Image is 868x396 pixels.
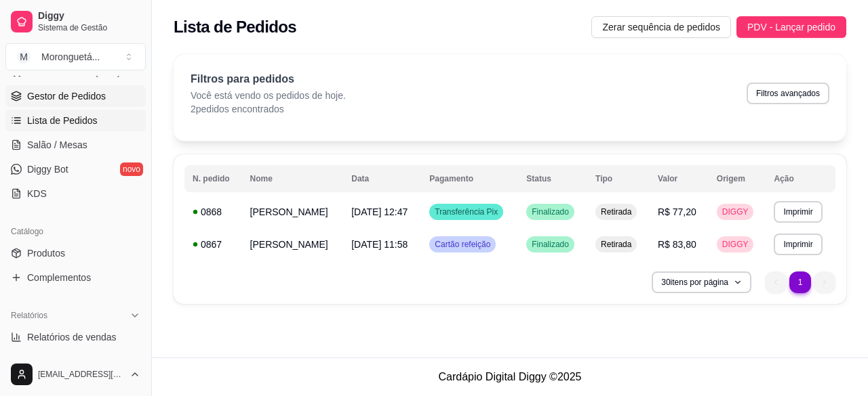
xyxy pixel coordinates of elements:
[591,16,731,38] button: Zerar sequência de pedidos
[5,183,146,204] a: KDS
[5,358,146,391] button: [EMAIL_ADDRESS][DOMAIN_NAME]
[602,20,720,35] span: Zerar sequência de pedidos
[652,271,751,293] button: 30itens por página
[174,16,296,38] h2: Lista de Pedidos
[747,83,829,104] button: Filtros avançados
[191,102,346,116] p: 2 pedidos encontrados
[719,239,751,250] span: DIGGY
[747,20,835,35] span: PDV - Lançar pedido
[27,89,106,103] span: Gestor de Pedidos
[598,206,634,217] span: Retirada
[27,246,65,260] span: Produtos
[432,239,493,250] span: Cartão refeição
[242,228,344,261] td: [PERSON_NAME]
[27,162,68,176] span: Diggy Bot
[38,10,140,22] span: Diggy
[27,271,91,284] span: Complementos
[5,134,146,156] a: Salão / Mesas
[27,114,98,127] span: Lista de Pedidos
[27,330,117,344] span: Relatórios de vendas
[5,326,146,348] a: Relatórios de vendas
[38,22,140,33] span: Sistema de Gestão
[38,369,124,380] span: [EMAIL_ADDRESS][DOMAIN_NAME]
[774,201,822,223] button: Imprimir
[5,221,146,242] div: Catálogo
[5,85,146,107] a: Gestor de Pedidos
[719,206,751,217] span: DIGGY
[351,206,408,217] span: [DATE] 12:47
[17,50,31,64] span: M
[529,239,572,250] span: Finalizado
[774,234,822,255] button: Imprimir
[598,239,634,250] span: Retirada
[193,205,234,219] div: 0868
[766,165,835,192] th: Ação
[5,158,146,180] a: Diggy Botnovo
[242,196,344,228] td: [PERSON_NAME]
[709,165,766,192] th: Origem
[242,165,344,192] th: Nome
[421,165,518,192] th: Pagamento
[529,206,572,217] span: Finalizado
[658,206,696,217] span: R$ 77,20
[658,239,696,250] span: R$ 83,80
[193,238,234,251] div: 0867
[736,16,846,38] button: PDV - Lançar pedido
[152,357,868,396] footer: Cardápio Digital Diggy © 2025
[11,310,47,321] span: Relatórios
[518,165,587,192] th: Status
[789,271,811,293] li: pagination item 1 active
[650,165,709,192] th: Valor
[184,165,242,192] th: N. pedido
[343,165,421,192] th: Data
[758,265,842,300] nav: pagination navigation
[27,187,47,200] span: KDS
[191,71,346,87] p: Filtros para pedidos
[5,43,146,70] button: Select a team
[351,239,408,250] span: [DATE] 11:58
[432,206,500,217] span: Transferência Pix
[587,165,650,192] th: Tipo
[191,89,346,102] p: Você está vendo os pedidos de hoje.
[5,267,146,288] a: Complementos
[5,351,146,372] a: Relatório de clientes
[5,110,146,131] a: Lista de Pedidos
[41,50,100,64] div: Moronguetá ...
[5,5,146,38] a: DiggySistema de Gestão
[5,242,146,264] a: Produtos
[27,138,87,152] span: Salão / Mesas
